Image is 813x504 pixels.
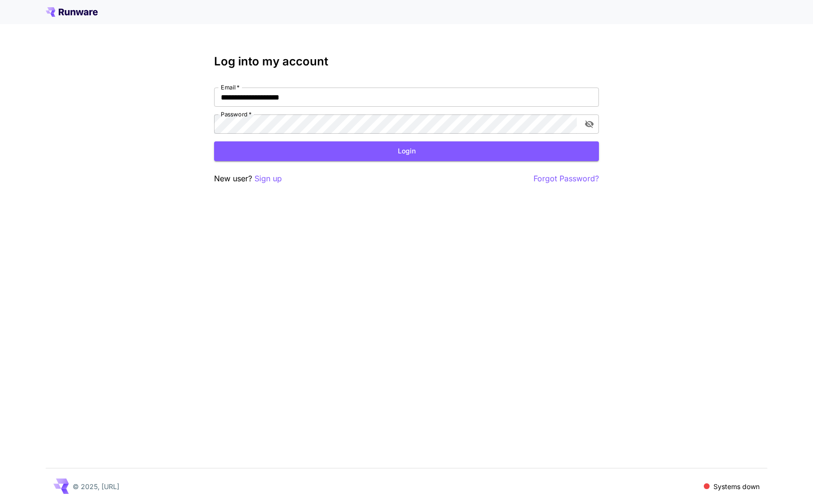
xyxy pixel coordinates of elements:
label: Email [221,83,240,91]
h3: Log into my account [214,55,599,68]
button: Forgot Password? [534,173,599,185]
button: toggle password visibility [581,115,598,133]
p: © 2025, [URL] [73,481,119,491]
button: Sign up [254,173,282,185]
p: Systems down [713,481,760,491]
p: New user? [214,173,282,185]
button: Login [214,141,599,161]
label: Password [221,110,252,118]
